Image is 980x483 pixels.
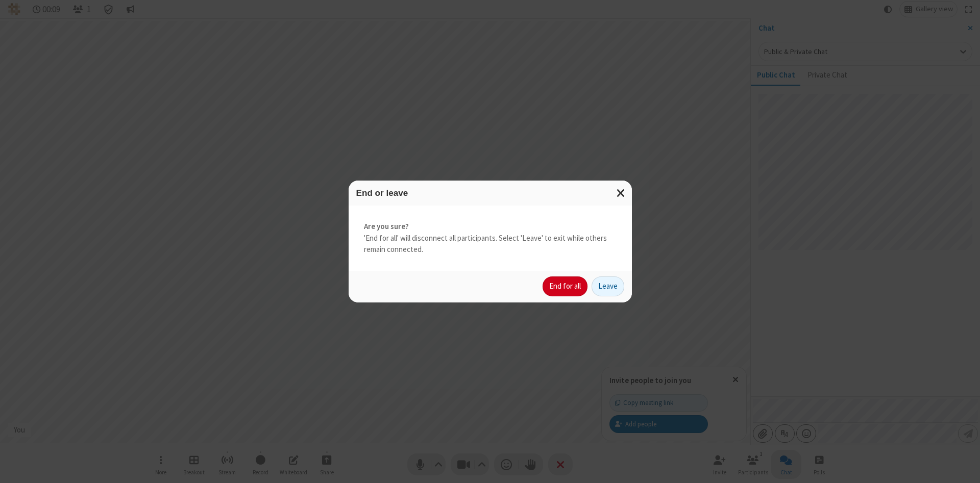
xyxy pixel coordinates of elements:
[349,206,632,271] div: 'End for all' will disconnect all participants. Select 'Leave' to exit while others remain connec...
[610,181,632,206] button: Close modal
[356,188,624,198] h3: End or leave
[543,276,587,297] button: End for all
[364,221,617,233] strong: Are you sure?
[592,276,624,297] button: Leave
